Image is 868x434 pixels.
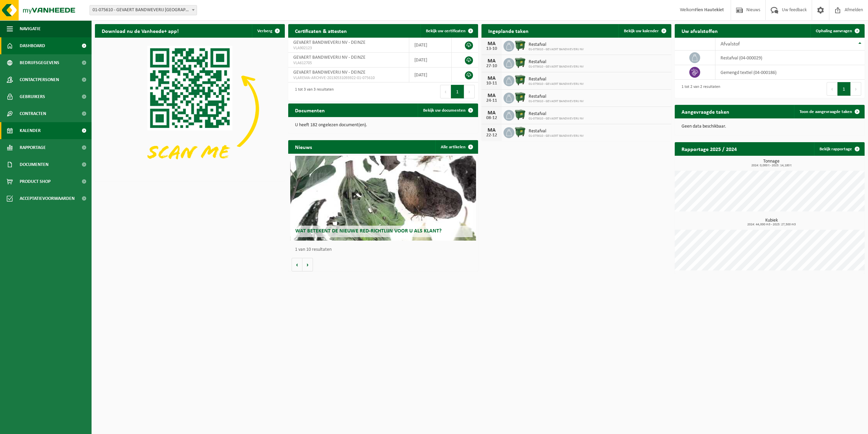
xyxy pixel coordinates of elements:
h3: Kubiek [678,218,865,226]
td: [DATE] [409,68,452,82]
span: Restafval [529,111,584,117]
div: 10-11 [485,81,498,86]
h2: Rapportage 2025 / 2024 [675,142,744,155]
span: Rapportage [20,139,46,156]
button: Volgende [302,258,313,271]
span: VLAREMA-ARCHIVE-20130531093922-01-075610 [293,75,404,81]
span: 01-075610 - GEVAERT BANDWEVERIJ NV [529,82,584,86]
span: Restafval [529,94,584,99]
span: Afvalstof [721,41,740,47]
span: 01-075610 - GEVAERT BANDWEVERIJ NV [529,134,584,138]
span: Documenten [20,156,48,173]
span: 01-075610 - GEVAERT BANDWEVERIJ NV - DEINZE [90,5,197,15]
p: Geen data beschikbaar. [682,124,858,129]
button: 1 [451,85,464,98]
span: Bedrijfsgegevens [20,54,59,71]
td: restafval (04-000029) [715,51,865,65]
span: Contactpersonen [20,71,59,88]
span: GEVAERT BANDWEVERIJ NV - DEINZE [293,40,366,45]
span: 01-075610 - GEVAERT BANDWEVERIJ NV [529,48,584,52]
a: Bekijk rapportage [814,142,864,156]
span: Restafval [529,129,584,134]
div: MA [485,41,498,46]
span: Restafval [529,42,584,48]
button: 1 [837,82,851,96]
div: 27-10 [485,64,498,69]
div: MA [485,93,498,98]
button: Next [464,85,475,98]
div: 1 tot 3 van 3 resultaten [292,84,334,99]
img: WB-1100-HPE-GN-01 [514,92,526,103]
td: [DATE] [409,38,452,53]
a: Alle artikelen [435,140,477,154]
span: Contracten [20,105,46,122]
span: Ophaling aanvragen [816,29,852,33]
td: [DATE] [409,53,452,68]
span: Wat betekent de nieuwe RED-richtlijn voor u als klant? [295,228,441,234]
h2: Download nu de Vanheede+ app! [95,24,185,37]
span: Gebruikers [20,88,45,105]
td: gemengd textiel (04-000186) [715,65,865,80]
div: 24-11 [485,98,498,103]
a: Bekijk uw certificaten [420,24,477,38]
span: 2024: 44,000 m3 - 2025: 27,500 m3 [678,223,865,226]
div: MA [485,128,498,133]
button: Previous [440,85,451,98]
strong: Fien Hautekiet [695,7,724,13]
button: Next [851,82,861,96]
div: MA [485,58,498,64]
h2: Nieuws [288,140,319,153]
a: Ophaling aanvragen [810,24,864,38]
span: VLA612705 [293,60,404,66]
p: 1 van 10 resultaten [295,247,475,252]
span: Product Shop [20,173,51,190]
div: 08-12 [485,116,498,120]
h2: Uw afvalstoffen [675,24,725,37]
span: VLA902123 [293,45,404,51]
span: GEVAERT BANDWEVERIJ NV - DEINZE [293,55,366,60]
img: WB-1100-HPE-GN-01 [514,40,526,51]
h2: Ingeplande taken [481,24,535,37]
span: Navigatie [20,20,41,37]
h2: Certificaten & attesten [288,24,354,37]
div: MA [485,76,498,81]
span: 2024: 0,000 t - 2025: 14,180 t [678,164,865,167]
img: WB-1100-HPE-GN-01 [514,57,526,69]
span: 01-075610 - GEVAERT BANDWEVERIJ NV - DEINZE [90,5,197,15]
a: Toon de aangevraagde taken [794,105,864,118]
span: Kalender [20,122,41,139]
span: Verberg [257,29,272,33]
span: Bekijk uw certificaten [426,29,466,33]
span: Acceptatievoorwaarden [20,190,75,207]
div: 22-12 [485,133,498,138]
a: Wat betekent de nieuwe RED-richtlijn voor u als klant? [290,156,476,241]
h2: Documenten [288,103,332,117]
h3: Tonnage [678,159,865,167]
span: 01-075610 - GEVAERT BANDWEVERIJ NV [529,99,584,103]
p: U heeft 182 ongelezen document(en). [295,123,471,128]
span: 01-075610 - GEVAERT BANDWEVERIJ NV [529,117,584,121]
span: Bekijk uw documenten [423,108,466,113]
div: 1 tot 2 van 2 resultaten [678,81,720,96]
img: Download de VHEPlus App [95,38,285,180]
div: MA [485,110,498,116]
span: Restafval [529,59,584,65]
button: Previous [827,82,837,96]
button: Verberg [252,24,284,38]
a: Bekijk uw kalender [618,24,671,38]
span: 01-075610 - GEVAERT BANDWEVERIJ NV [529,65,584,69]
span: Bekijk uw kalender [624,29,659,33]
span: GEVAERT BANDWEVERIJ NV - DEINZE [293,70,366,75]
img: WB-1100-HPE-GN-01 [514,126,526,138]
h2: Aangevraagde taken [675,105,736,118]
button: Vorige [292,258,302,271]
img: WB-1100-HPE-GN-01 [514,109,526,120]
a: Bekijk uw documenten [418,103,477,117]
span: Dashboard [20,37,45,54]
span: Restafval [529,77,584,82]
div: 13-10 [485,46,498,51]
span: Toon de aangevraagde taken [800,110,852,114]
img: WB-1100-HPE-GN-01 [514,74,526,86]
